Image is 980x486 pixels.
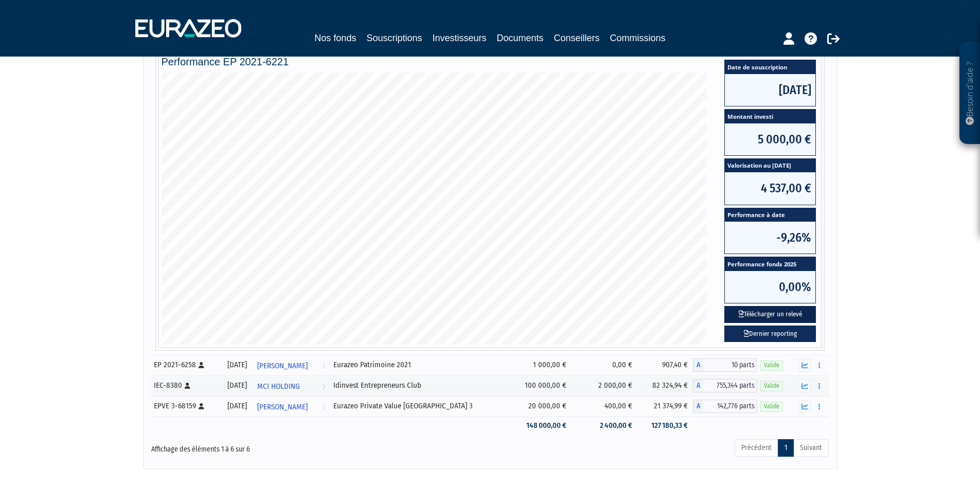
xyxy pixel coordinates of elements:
[432,31,486,45] a: Investisseurs
[185,383,190,389] i: [Français] Personne physique
[637,375,693,396] td: 82 324,94 €
[510,375,572,396] td: 100 000,00 €
[572,375,637,396] td: 2 000,00 €
[725,271,815,303] span: 0,00%
[703,379,757,392] span: 755,344 parts
[510,396,572,417] td: 20 000,00 €
[693,400,757,413] div: A - Eurazeo Private Value Europe 3
[572,417,637,435] td: 2 400,00 €
[760,381,783,391] span: Valide
[693,358,703,372] span: A
[572,396,637,417] td: 400,00 €
[725,159,815,173] span: Valorisation au [DATE]
[693,379,757,392] div: A - Idinvest Entrepreneurs Club
[510,417,572,435] td: 148 000,00 €
[135,19,241,38] img: 1732889491-logotype_eurazeo_blanc_rvb.png
[322,356,326,375] i: Voir l'investisseur
[725,123,815,155] span: 5 000,00 €
[257,377,300,396] span: MCI HOLDING
[253,355,330,375] a: [PERSON_NAME]
[224,380,250,391] div: [DATE]
[724,326,816,343] a: Dernier reporting
[572,355,637,375] td: 0,00 €
[703,358,757,372] span: 10 parts
[554,31,600,45] a: Conseillers
[725,74,815,106] span: [DATE]
[725,110,815,123] span: Montant investi
[724,306,816,323] button: Télécharger un relevé
[314,31,356,45] a: Nos fonds
[333,380,506,391] div: Idinvest Entrepreneurs Club
[257,398,308,417] span: [PERSON_NAME]
[610,31,666,45] a: Commissions
[725,222,815,254] span: -9,26%
[778,439,794,457] a: 1
[322,377,326,396] i: Voir l'investisseur
[510,355,572,375] td: 1 000,00 €
[637,355,693,375] td: 907,40 €
[760,402,783,411] span: Valide
[154,359,217,370] div: EP 2021-6258
[154,380,217,391] div: IEC-8380
[725,60,815,74] span: Date de souscription
[151,438,425,455] div: Affichage des éléments 1 à 6 sur 6
[333,401,506,411] div: Eurazeo Private Value [GEOGRAPHIC_DATA] 3
[760,361,783,370] span: Valide
[199,362,204,368] i: [Français] Personne physique
[693,358,757,372] div: A - Eurazeo Patrimoine 2021
[257,356,308,375] span: [PERSON_NAME]
[253,396,330,417] a: [PERSON_NAME]
[333,359,506,370] div: Eurazeo Patrimoine 2021
[154,401,217,411] div: EPVE 3-68159
[366,31,422,47] a: Souscriptions
[162,56,819,67] h4: Performance EP 2021-6221
[693,379,703,392] span: A
[497,31,544,45] a: Documents
[725,257,815,271] span: Performance fonds 2025
[725,172,815,204] span: 4 537,00 €
[224,359,250,370] div: [DATE]
[637,417,693,435] td: 127 180,33 €
[637,396,693,417] td: 21 374,99 €
[703,400,757,413] span: 142,776 parts
[253,375,330,396] a: MCI HOLDING
[224,401,250,411] div: [DATE]
[964,47,976,139] p: Besoin d'aide ?
[725,208,815,222] span: Performance à date
[693,400,703,413] span: A
[199,403,204,409] i: [Français] Personne physique
[322,398,326,417] i: Voir l'investisseur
